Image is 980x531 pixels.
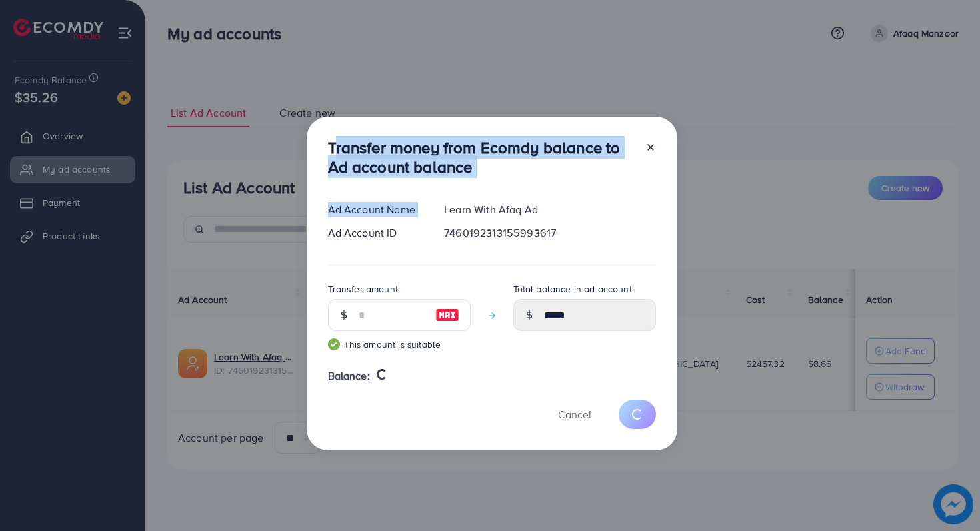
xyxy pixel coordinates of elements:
[317,202,434,217] div: Ad Account Name
[541,400,608,428] button: Cancel
[328,282,398,296] label: Transfer amount
[328,138,635,177] h3: Transfer money from Ecomdy balance to Ad account balance
[558,407,591,422] span: Cancel
[328,368,370,384] span: Balance:
[433,225,666,241] div: 7460192313155993617
[435,307,459,323] img: image
[433,202,666,217] div: Learn With Afaq Ad
[513,282,632,296] label: Total balance in ad account
[317,225,434,241] div: Ad Account ID
[328,338,340,350] img: guide
[328,338,471,351] small: This amount is suitable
